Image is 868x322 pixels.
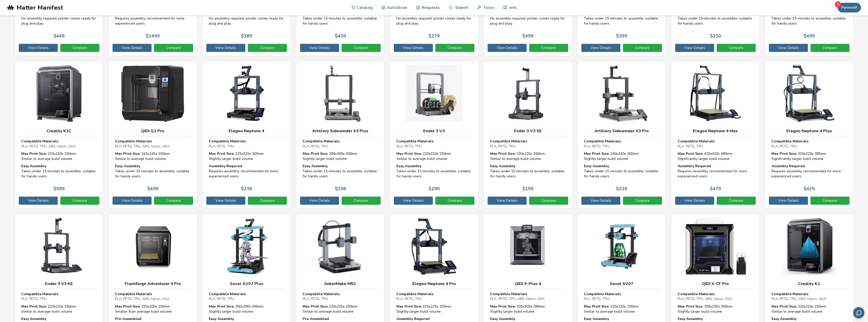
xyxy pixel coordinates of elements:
[154,44,193,52] a: Compare
[490,164,566,179] div: Takes under 15 minutes to assemble, suitable for handy users.
[577,61,666,209] a: Artillery Sidewinder X3 ProCompatible MaterialsPLA, PETG, TPUMax Print Size: 240x240x 260mmSlight...
[623,44,662,52] a: Compare
[394,44,433,52] a: View Details
[396,139,433,144] strong: Compatible Materials
[115,164,140,168] strong: Easy Assembly
[396,164,421,168] strong: Easy Assembly
[396,304,472,314] div: 225 x 225 x 265 mm Slightly larger build volume
[303,316,329,321] strong: Pre-Assembled
[115,316,141,321] strong: Pre-Assembled
[678,151,703,156] strong: Max Print Size:
[678,292,715,296] strong: Compatible Materials
[584,304,609,309] strong: Max Print Size:
[678,164,711,168] strong: Assembly Required
[678,316,703,321] strong: Easy Assembly
[342,197,381,205] a: Compare
[108,61,197,209] a: QIDI Q1 ProCompatible MaterialsPLA, PETG, TPU, ABS, Nylon, ASAMax Print Size: 245x245x 250mmSimil...
[21,304,97,314] div: 220 x 220 x 250 mm Similar to average build volume
[769,197,808,205] a: View Details
[209,281,284,286] h3: Sovol SV07 Plus
[771,296,826,301] span: PLA, PETG, TPU, ABS, Nylon, ASA
[488,197,527,205] a: View Details
[209,151,284,161] div: 225 x 225 x 265 mm Slightly larger build volume
[21,151,97,161] div: 220 x 220 x 250 mm Similar to average build volume
[300,44,339,52] a: View Details
[241,186,252,192] p: $ 238
[678,164,753,179] div: Requires assembly, recommended for more experienced users.
[584,144,609,149] span: PLA, PETG, TPU
[584,296,609,301] span: PLA, PETG, TPU
[209,296,234,301] span: PLA, PETG, TPU
[21,164,97,179] div: Takes under 15 minutes to assemble, suitable for handy users.
[584,128,659,134] h3: Artillery Sidewinder X3 Pro
[623,197,662,205] a: Compare
[678,11,753,26] div: Takes under 15 minutes to assemble, suitable for handy users.
[209,316,234,321] strong: Easy Assembly
[303,296,328,301] span: PLA, PETG, TPU
[241,33,252,39] p: $ 389
[396,151,422,156] strong: Max Print Size:
[584,151,609,156] strong: Max Print Size:
[15,61,103,209] a: Creality K1CCompatible MaterialsPLA, PETG, TPU, ABS, Nylon, ASAMax Print Size: 220x220x 250mmSimi...
[390,61,478,209] a: Ender 3 V3Compatible MaterialsPLA, PETG, TPUMax Print Size: 220x220x 250mmSimilar to average buil...
[53,33,65,39] p: $ 449
[303,139,340,144] strong: Compatible Materials
[209,144,234,149] span: PLA, PETG, TPU
[115,11,191,26] div: Requires assembly, recommended for more experienced users.
[209,304,234,309] strong: Max Print Size:
[584,151,659,161] div: 240 x 240 x 260 mm Slightly larger build volume
[396,292,433,296] strong: Compatible Materials
[21,316,46,321] strong: Easy Assembly
[771,304,847,314] div: 220 x 220 x 250 mm Similar to average build volume
[490,151,515,156] strong: Max Print Size:
[675,197,714,205] a: View Details
[21,296,47,301] span: PLA, PETG, TPU
[771,304,797,309] strong: Max Print Size:
[21,151,47,156] strong: Max Print Size:
[303,281,378,286] h3: AnkerMake M5C
[206,197,245,205] a: View Details
[19,197,58,205] a: View Details
[584,316,609,321] strong: Easy Assembly
[19,44,58,52] a: View Details
[396,164,472,179] div: Takes under 15 minutes to assemble, suitable for handy users.
[838,3,861,12] button: Pyrowolf
[490,296,545,301] span: PLA, PETG, TPU, ABS, Nylon, ASA
[303,304,328,309] strong: Max Print Size:
[771,151,847,161] div: 320 x 320 x 385 mm Significantly larger build volume
[717,197,756,205] a: Compare
[115,281,191,286] h3: Flashforge Adventurer 4 Pro
[146,33,160,39] p: $ 1499
[396,128,472,134] h3: Ender 3 V3
[490,281,566,286] h3: QIDI X-Plus 4
[804,33,815,39] p: $ 499
[303,11,378,26] div: Takes under 15 minutes to assemble, suitable for handy users.
[396,296,422,301] span: PLA, PETG, TPU
[396,151,472,161] div: 220 x 220 x 250 mm Similar to average build volume
[396,11,472,26] div: No assembly required, printer comes ready for plug and play.
[209,292,246,296] strong: Compatible Materials
[21,144,76,149] span: PLA, PETG, TPU, ABS, Nylon, ASA
[771,292,808,296] strong: Compatible Materials
[60,44,99,52] a: Compare
[113,44,152,52] a: View Details
[522,186,533,192] p: $ 199
[396,304,422,309] strong: Max Print Size:
[616,33,627,39] p: $ 399
[584,11,659,26] div: Takes under 15 minutes to assemble, suitable for handy users.
[396,144,422,149] span: PLA, PETG, TPU
[710,33,721,39] p: $ 230
[206,44,245,52] a: View Details
[484,61,572,209] a: Ender 3 V3 SECompatible MaterialsPLA, PETG, TPUMax Print Size: 220x220x 250mmSimilar to average b...
[429,186,440,192] p: $ 299
[303,151,378,161] div: 300 x 300 x 400 mm Slightly larger build volume
[771,144,797,149] span: PLA, PETG, TPU
[771,281,847,286] h3: Creality K1
[804,186,815,192] p: $ 425
[765,61,854,209] a: Elegoo Neptune 4 PlusCompatible MaterialsPLA, PETG, TPUMax Print Size: 320x320x 385mmSignificantl...
[115,144,170,149] span: PLA, PETG, TPU, ABS, Nylon, ASA
[115,128,191,134] h3: QIDI Q1 Pro
[678,139,715,144] strong: Compatible Materials
[490,151,566,161] div: 220 x 220 x 250 mm Similar to average build volume
[771,11,847,26] div: Takes under 15 minutes to assemble, suitable for handy users.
